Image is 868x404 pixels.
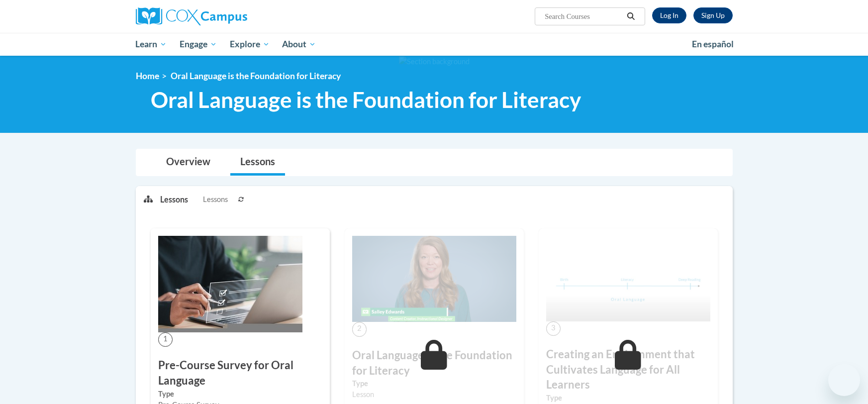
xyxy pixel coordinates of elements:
[135,38,167,50] span: Learn
[352,348,516,379] h3: Oral Language is the Foundation for Literacy
[352,322,367,336] span: 2
[623,10,638,22] button: Search
[158,358,322,389] h3: Pre-Course Survey for Oral Language
[136,7,325,25] a: Cox Campus
[158,389,322,400] label: Type
[276,33,322,56] a: About
[223,33,276,56] a: Explore
[352,378,516,389] label: Type
[399,56,470,67] img: Section background
[160,194,188,205] p: Lessons
[171,71,341,81] span: Oral Language is the Foundation for Literacy
[352,236,516,322] img: Course Image
[652,7,686,23] a: Log In
[156,149,220,176] a: Overview
[180,38,217,50] span: Engage
[121,33,748,56] div: Main menu
[546,236,710,321] img: Course Image
[352,389,516,400] div: Lesson
[203,194,228,205] span: Lessons
[158,332,173,347] span: 1
[544,10,623,22] input: Search Courses
[173,33,223,56] a: Engage
[693,7,733,23] a: Register
[546,321,561,336] span: 3
[546,393,710,404] label: Type
[828,364,860,396] iframe: Button to launch messaging window
[685,34,740,55] a: En español
[282,38,316,50] span: About
[136,71,159,81] a: Home
[546,347,710,393] h3: Creating an Environment that Cultivates Language for All Learners
[129,33,174,56] a: Learn
[230,149,285,176] a: Lessons
[158,236,302,332] img: Course Image
[151,87,581,113] span: Oral Language is the Foundation for Literacy
[692,39,734,49] span: En español
[136,7,247,25] img: Cox Campus
[230,38,270,50] span: Explore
